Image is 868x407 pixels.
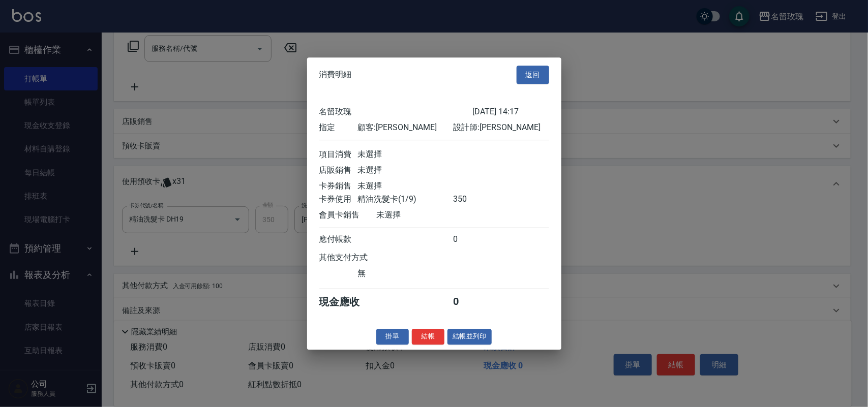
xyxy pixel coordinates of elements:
div: 350 [453,194,491,205]
button: 掛單 [376,329,409,345]
div: [DATE] 14:17 [472,107,549,117]
div: 未選擇 [357,165,453,176]
div: 會員卡銷售 [319,210,377,221]
div: 店販銷售 [319,165,357,176]
div: 其他支付方式 [319,253,396,263]
div: 0 [453,234,491,245]
div: 名留玫瑰 [319,107,472,117]
div: 顧客: [PERSON_NAME] [357,122,453,133]
div: 無 [357,268,453,279]
div: 卡券銷售 [319,181,357,192]
div: 指定 [319,122,357,133]
button: 結帳並列印 [447,329,492,345]
span: 消費明細 [319,70,352,80]
div: 卡券使用 [319,194,357,205]
div: 項目消費 [319,149,357,160]
div: 現金應收 [319,295,377,309]
div: 未選擇 [377,210,472,221]
div: 未選擇 [357,149,453,160]
div: 應付帳款 [319,234,357,245]
div: 設計師: [PERSON_NAME] [453,122,549,133]
button: 返回 [517,66,549,84]
div: 未選擇 [357,181,453,192]
div: 0 [453,295,491,309]
div: 精油洗髮卡(1/9) [357,194,453,205]
button: 結帳 [412,329,444,345]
